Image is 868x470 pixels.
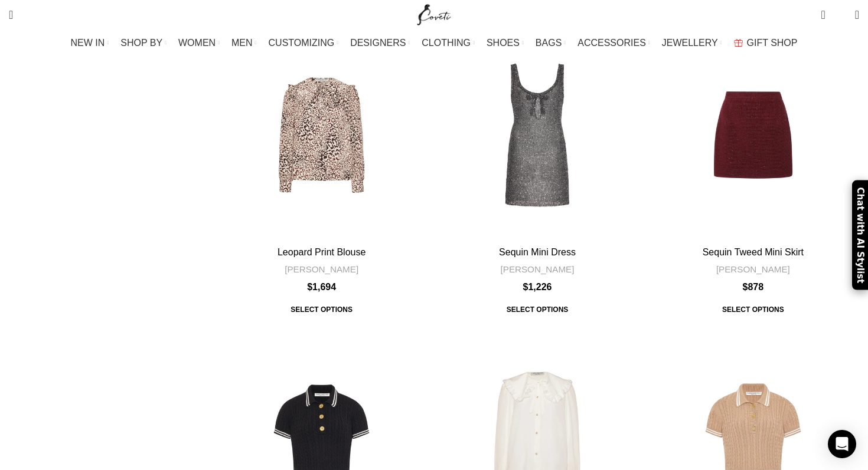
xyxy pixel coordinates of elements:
[716,263,790,275] a: [PERSON_NAME]
[499,247,576,257] a: Sequin Mini Dress
[837,12,846,21] span: 0
[71,37,105,48] span: NEW IN
[71,31,109,55] a: NEW IN
[743,282,748,292] span: $
[307,282,336,292] bdi: 1,694
[577,37,646,48] span: ACCESSORIES
[350,37,406,48] span: DESIGNERS
[498,299,577,320] a: Select options for “Sequin Mini Dress”
[815,3,831,27] a: 0
[282,299,361,320] span: Select options
[120,37,162,48] span: SHOP BY
[734,31,798,55] a: GIFT SHOP
[350,31,410,55] a: DESIGNERS
[577,31,650,55] a: ACCESSORIES
[647,29,859,241] a: Sequin Tweed Mini Skirt
[422,31,475,55] a: CLOTHING
[714,299,792,320] a: Select options for “Sequin Tweed Mini Skirt”
[536,37,562,48] span: BAGS
[828,430,856,458] div: Open Intercom Messenger
[498,299,577,320] span: Select options
[734,39,743,47] img: GiftBag
[714,299,792,320] span: Select options
[120,31,167,55] a: SHOP BY
[523,282,552,292] bdi: 1,226
[431,29,643,241] a: Sequin Mini Dress
[523,282,528,292] span: $
[487,31,524,55] a: SHOES
[231,37,253,48] span: MEN
[501,263,575,275] a: [PERSON_NAME]
[269,31,339,55] a: CUSTOMIZING
[231,31,256,55] a: MEN
[703,247,804,257] a: Sequin Tweed Mini Skirt
[285,263,358,275] a: [PERSON_NAME]
[536,31,566,55] a: BAGS
[422,37,471,48] span: CLOTHING
[662,37,718,48] span: JEWELLERY
[834,3,846,27] div: My Wishlist
[747,37,798,48] span: GIFT SHOP
[415,9,454,19] a: Site logo
[487,37,520,48] span: SHOES
[282,299,361,320] a: Select options for “Leopard Print Blouse”
[662,31,722,55] a: JEWELLERY
[822,6,831,15] span: 0
[178,31,220,55] a: WOMEN
[307,282,312,292] span: $
[278,247,366,257] a: Leopard Print Blouse
[3,31,865,55] div: Main navigation
[178,37,216,48] span: WOMEN
[216,29,428,241] a: Leopard Print Blouse
[743,282,764,292] bdi: 878
[3,3,19,27] a: Search
[269,37,335,48] span: CUSTOMIZING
